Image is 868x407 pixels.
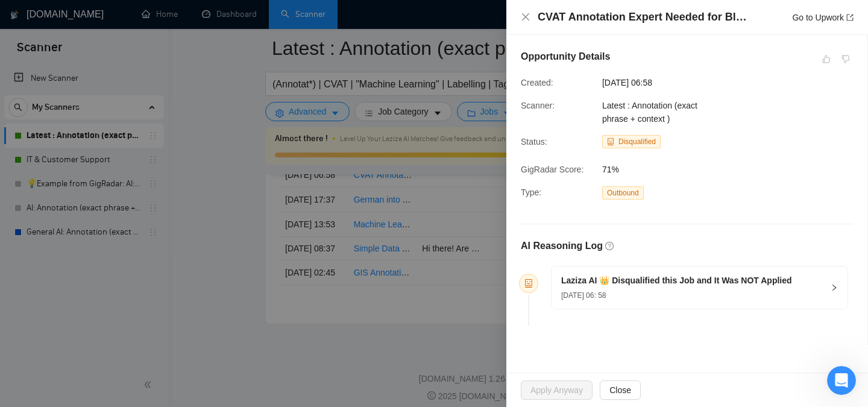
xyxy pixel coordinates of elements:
span: Close [609,383,631,397]
span: Outbound [602,186,644,200]
span: Status: [521,137,547,147]
span: Scanner: [521,101,555,110]
span: right [831,284,838,291]
h5: AI Reasoning Log [521,239,603,253]
iframe: Intercom live chat [827,366,856,395]
h5: Laziza AI 👑 Disqualified this Job and It Was NOT Applied [561,274,792,287]
span: [DATE] 06: 58 [561,291,606,300]
span: export [846,14,854,21]
span: 71% [602,163,783,176]
span: Type: [521,188,541,197]
span: close [521,12,530,22]
span: Disqualified [618,137,656,146]
h5: Opportunity Details [521,49,610,64]
span: robot [524,279,533,288]
span: GigRadar Score: [521,165,583,174]
span: robot [607,138,614,145]
button: Close [521,12,530,22]
span: [DATE] 06:58 [602,76,783,89]
button: Close [600,380,641,400]
span: question-circle [605,242,614,250]
span: Latest : Annotation (exact phrase + context ) [602,101,697,124]
a: Go to Upworkexport [792,13,854,22]
h4: CVAT Annotation Expert Needed for Blueprint Symbol Annotation [538,10,749,25]
span: Created: [521,78,553,87]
